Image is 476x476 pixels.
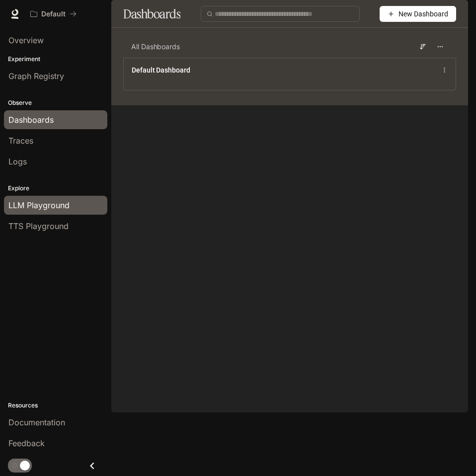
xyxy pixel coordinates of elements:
a: Default Dashboard [132,65,190,75]
p: Default [41,10,66,18]
button: All workspaces [26,4,81,24]
button: New Dashboard [380,6,456,22]
span: All Dashboards [131,42,180,52]
h1: Dashboards [123,4,180,24]
span: New Dashboard [398,8,448,19]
